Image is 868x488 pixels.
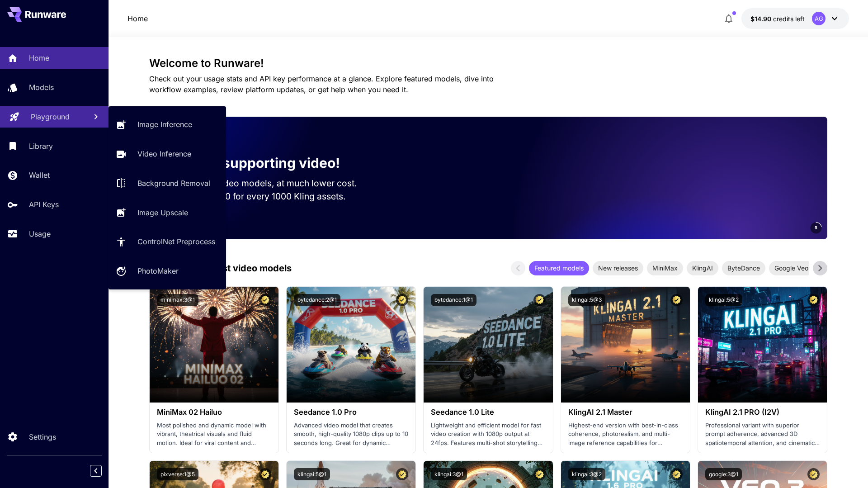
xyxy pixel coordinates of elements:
img: alt [287,287,415,403]
a: Image Upscale [108,201,226,223]
span: Check out your usage stats and API key performance at a glance. Explore featured models, dive int... [149,74,494,94]
p: Now supporting video! [189,153,340,173]
p: Wallet [29,170,50,180]
p: ControlNet Preprocess [137,236,215,247]
button: bytedance:2@1 [294,294,340,306]
a: Video Inference [108,143,226,165]
p: Home [29,52,49,63]
p: Home [127,13,148,24]
button: Certified Model – Vetted for best performance and includes a commercial license. [259,294,271,306]
p: Highest-end version with best-in-class coherence, photorealism, and multi-image reference capabil... [568,421,683,448]
button: Certified Model – Vetted for best performance and includes a commercial license. [533,468,546,480]
img: alt [561,287,690,403]
button: Certified Model – Vetted for best performance and includes a commercial license. [396,468,408,480]
button: Certified Model – Vetted for best performance and includes a commercial license. [259,468,271,480]
nav: breadcrumb [127,13,148,24]
button: klingai:3@1 [431,468,467,480]
p: Video Inference [137,148,191,159]
p: Models [29,82,54,93]
img: alt [698,287,827,403]
span: KlingAI [687,263,718,273]
button: klingai:5@3 [568,294,605,306]
p: Usage [29,228,51,239]
a: Image Inference [108,114,226,136]
p: Run the best video models, at much lower cost. [164,177,374,190]
p: API Keys [29,199,59,210]
p: Image Upscale [137,207,188,218]
span: Featured models [529,263,589,273]
h3: MiniMax 02 Hailuo [157,408,271,417]
p: Advanced video model that creates smooth, high-quality 1080p clips up to 10 seconds long. Great f... [294,421,408,448]
p: Library [29,141,53,152]
a: Background Removal [108,172,226,194]
button: pixverse:1@5 [157,468,198,480]
h3: Seedance 1.0 Pro [294,408,408,417]
button: Certified Model – Vetted for best performance and includes a commercial license. [533,294,546,306]
div: Collapse sidebar [97,463,108,479]
button: Certified Model – Vetted for best performance and includes a commercial license. [807,294,820,306]
button: Certified Model – Vetted for best performance and includes a commercial license. [396,294,408,306]
h3: Welcome to Runware! [149,57,827,70]
span: ByteDance [722,263,765,273]
button: Certified Model – Vetted for best performance and includes a commercial license. [670,294,683,306]
p: PhotoMaker [137,265,179,276]
a: PhotoMaker [108,260,226,282]
button: Collapse sidebar [90,465,102,477]
img: alt [424,287,552,403]
h3: KlingAI 2.1 PRO (I2V) [705,408,820,417]
button: google:3@1 [705,468,742,480]
span: $14.90 [750,15,773,23]
h3: Seedance 1.0 Lite [431,408,545,417]
img: alt [150,287,278,403]
a: ControlNet Preprocess [108,231,226,253]
p: Lightweight and efficient model for fast video creation with 1080p output at 24fps. Features mult... [431,421,545,448]
span: New releases [593,263,643,273]
div: AG [812,12,826,25]
button: klingai:5@2 [705,294,742,306]
div: $14.89766 [750,14,805,24]
p: Playground [31,111,70,122]
p: Settings [29,431,56,442]
button: minimax:3@1 [157,294,198,306]
button: $14.89766 [741,8,849,29]
button: Certified Model – Vetted for best performance and includes a commercial license. [807,468,820,480]
button: bytedance:1@1 [431,294,476,306]
span: 5 [815,224,817,231]
h3: KlingAI 2.1 Master [568,408,683,417]
p: Image Inference [137,119,192,130]
button: klingai:5@1 [294,468,330,480]
button: Certified Model – Vetted for best performance and includes a commercial license. [670,468,683,480]
p: Background Removal [137,178,210,189]
p: Save up to $500 for every 1000 Kling assets. [164,190,374,203]
p: Most polished and dynamic model with vibrant, theatrical visuals and fluid motion. Ideal for vira... [157,421,271,448]
button: klingai:3@2 [568,468,605,480]
p: Professional variant with superior prompt adherence, advanced 3D spatiotemporal attention, and ci... [705,421,820,448]
span: MiniMax [647,263,683,273]
span: credits left [773,15,805,23]
span: Google Veo [769,263,814,273]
